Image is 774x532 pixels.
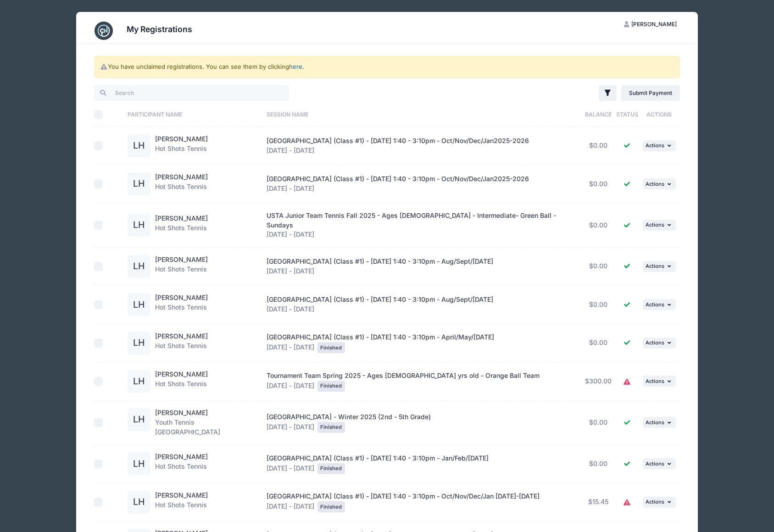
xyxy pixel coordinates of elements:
[155,135,208,143] a: [PERSON_NAME]
[580,483,616,522] td: $15.45
[580,362,616,401] td: $300.00
[267,371,576,392] div: [DATE] - [DATE]
[646,339,664,346] span: Actions
[128,416,150,424] a: LH
[580,102,616,127] th: Balance: activate to sort column ascending
[646,222,664,228] span: Actions
[128,460,150,468] a: LH
[94,85,289,101] input: Search
[128,370,150,393] div: LH
[128,339,150,347] a: LH
[262,102,580,127] th: Session Name: activate to sort column ascending
[128,408,150,431] div: LH
[267,175,529,183] span: [GEOGRAPHIC_DATA] (Class #1) - [DATE] 1:40 - 3:10pm - Oct/Nov/Dec/Jan2025-2026
[128,172,150,195] div: LH
[128,378,150,386] a: LH
[128,301,150,309] a: LH
[155,172,208,195] div: Hot Shots Tennis
[123,102,262,127] th: Participant Name: activate to sort column ascending
[646,378,664,384] span: Actions
[155,332,208,340] a: [PERSON_NAME]
[643,299,676,310] button: Actions
[155,491,208,499] a: [PERSON_NAME]
[646,499,664,505] span: Actions
[267,454,576,474] div: [DATE] - [DATE]
[267,211,556,229] span: USTA Junior Team Tennis Fall 2025 - Ages [DEMOGRAPHIC_DATA] - Intermediate- Green Ball - Sundays
[155,370,208,393] div: Hot Shots Tennis
[128,499,150,506] a: LH
[95,22,113,40] img: CampNetwork
[128,214,150,237] div: LH
[267,295,576,314] div: [DATE] - [DATE]
[616,17,685,32] button: [PERSON_NAME]
[155,370,208,378] a: [PERSON_NAME]
[155,293,208,316] div: Hot Shots Tennis
[128,293,150,316] div: LH
[638,102,680,127] th: Actions: activate to sort column ascending
[643,376,676,387] button: Actions
[580,203,616,247] td: $0.00
[643,417,676,428] button: Actions
[643,497,676,508] button: Actions
[580,324,616,363] td: $0.00
[267,295,493,303] span: [GEOGRAPHIC_DATA] (Class #1) - [DATE] 1:40 - 3:10pm - Aug/Sept/[DATE]
[155,214,208,222] a: [PERSON_NAME]
[289,63,302,70] a: here
[643,140,676,151] button: Actions
[267,332,576,353] div: [DATE] - [DATE]
[128,142,150,150] a: LH
[317,342,345,353] div: Finished
[643,338,676,349] button: Actions
[94,102,123,127] th: Select All
[128,491,150,514] div: LH
[155,491,208,514] div: Hot Shots Tennis
[128,452,150,475] div: LH
[317,463,345,474] div: Finished
[155,214,208,237] div: Hot Shots Tennis
[643,458,676,469] button: Actions
[155,173,208,181] a: [PERSON_NAME]
[155,408,258,437] div: Youth Tennis [GEOGRAPHIC_DATA]
[267,492,576,512] div: [DATE] - [DATE]
[155,294,208,301] a: [PERSON_NAME]
[267,137,529,144] span: [GEOGRAPHIC_DATA] (Class #1) - [DATE] 1:40 - 3:10pm - Oct/Nov/Dec/Jan2025-2026
[621,85,680,101] a: Submit Payment
[317,422,345,433] div: Finished
[646,142,664,149] span: Actions
[580,165,616,204] td: $0.00
[267,413,431,421] span: [GEOGRAPHIC_DATA] - Winter 2025 (2nd - 5th Grade)
[267,371,540,379] span: Tournament Team Spring 2025 - Ages [DEMOGRAPHIC_DATA] yrs old - Orange Ball Team
[267,333,494,341] span: [GEOGRAPHIC_DATA] (Class #1) - [DATE] 1:40 - 3:10pm - April/May/[DATE]
[128,222,150,229] a: LH
[646,181,664,187] span: Actions
[643,261,676,272] button: Actions
[155,452,208,475] div: Hot Shots Tennis
[267,174,576,194] div: [DATE] - [DATE]
[646,460,664,467] span: Actions
[616,102,638,127] th: Status: activate to sort column ascending
[155,453,208,460] a: [PERSON_NAME]
[646,419,664,426] span: Actions
[580,286,616,324] td: $0.00
[94,56,680,78] div: You have unclaimed registrations. You can see them by clicking .
[155,409,208,416] a: [PERSON_NAME]
[128,180,150,188] a: LH
[317,501,345,512] div: Finished
[267,211,576,240] div: [DATE] - [DATE]
[317,381,345,392] div: Finished
[267,257,576,276] div: [DATE] - [DATE]
[127,24,192,34] h3: My Registrations
[267,412,576,433] div: [DATE] - [DATE]
[267,454,489,462] span: [GEOGRAPHIC_DATA] (Class #1) - [DATE] 1:40 - 3:10pm - Jan/Feb/[DATE]
[580,248,616,286] td: $0.00
[128,134,150,157] div: LH
[643,178,676,189] button: Actions
[643,220,676,231] button: Actions
[267,136,576,155] div: [DATE] - [DATE]
[128,255,150,278] div: LH
[580,401,616,445] td: $0.00
[128,263,150,271] a: LH
[646,301,664,308] span: Actions
[631,21,677,28] span: [PERSON_NAME]
[267,492,540,500] span: [GEOGRAPHIC_DATA] (Class #1) - [DATE] 1:40 - 3:10pm - Oct/Nov/Dec/Jan [DATE]-[DATE]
